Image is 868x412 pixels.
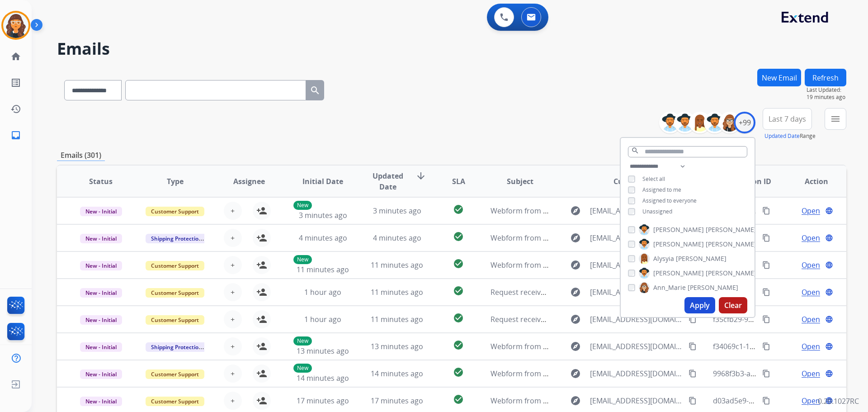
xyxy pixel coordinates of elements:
span: 1 hour ago [304,314,341,324]
span: 3 minutes ago [299,210,347,220]
span: Webform from [EMAIL_ADDRESS][DOMAIN_NAME] on [DATE] [491,260,695,270]
mat-icon: content_copy [762,207,770,215]
span: New - Initial [80,207,122,216]
span: New - Initial [80,397,122,406]
span: [EMAIL_ADDRESS][DOMAIN_NAME] [590,368,683,379]
mat-icon: content_copy [762,288,770,296]
span: + [231,395,235,406]
mat-icon: check_circle [453,231,464,242]
span: Open [802,314,820,325]
mat-icon: person_add [256,341,267,352]
span: Updated Date [368,170,409,192]
mat-icon: check_circle [453,285,464,296]
span: Assigned to me [642,186,681,194]
span: New - Initial [80,288,122,298]
span: New - Initial [80,342,122,352]
span: 4 minutes ago [299,233,347,243]
mat-icon: content_copy [762,315,770,323]
div: +99 [734,112,755,133]
span: Customer Support [146,369,204,379]
mat-icon: check_circle [453,394,464,405]
span: + [231,368,235,379]
button: Last 7 days [763,108,812,130]
span: Webform from [EMAIL_ADDRESS][DOMAIN_NAME] on [DATE] [491,369,695,379]
span: Assigned to everyone [642,197,697,204]
span: [PERSON_NAME] [653,240,704,249]
button: + [224,392,242,410]
mat-icon: explore [570,232,581,243]
span: New - Initial [80,369,122,379]
mat-icon: menu [830,114,841,124]
span: 13 minutes ago [297,346,349,356]
span: Shipping Protection [146,234,208,243]
p: 0.20.1027RC [818,396,859,407]
span: Open [802,341,820,352]
span: New - Initial [80,261,122,270]
span: Open [802,287,820,298]
mat-icon: arrow_downward [415,170,426,181]
span: Open [802,368,820,379]
mat-icon: language [825,369,833,378]
span: Select all [642,175,665,183]
span: [EMAIL_ADDRESS][DOMAIN_NAME] [590,260,683,270]
span: 14 minutes ago [297,373,349,383]
mat-icon: person_add [256,314,267,325]
mat-icon: check_circle [453,340,464,350]
mat-icon: content_copy [689,342,697,350]
span: Open [802,260,820,270]
mat-icon: inbox [10,130,21,141]
span: Last 7 days [769,117,806,121]
span: + [231,205,235,216]
span: 11 minutes ago [297,265,349,275]
mat-icon: explore [570,314,581,325]
mat-icon: content_copy [762,234,770,242]
span: [EMAIL_ADDRESS][DOMAIN_NAME] [590,341,683,352]
span: [PERSON_NAME] [706,269,756,278]
span: [EMAIL_ADDRESS][DOMAIN_NAME] [590,395,683,406]
span: Webform from [EMAIL_ADDRESS][DOMAIN_NAME] on [DATE] [491,206,695,216]
span: [EMAIL_ADDRESS][DOMAIN_NAME] [590,205,683,216]
span: Open [802,395,820,406]
button: Refresh [805,69,846,86]
span: [PERSON_NAME] [706,240,756,249]
mat-icon: person_add [256,260,267,270]
span: Unassigned [642,208,672,215]
button: Clear [719,297,747,313]
span: + [231,232,235,243]
mat-icon: content_copy [689,369,697,378]
mat-icon: language [825,261,833,269]
span: [PERSON_NAME] [706,225,756,234]
span: 11 minutes ago [371,287,423,297]
span: Customer Support [146,315,204,325]
button: + [224,283,242,301]
span: Customer Support [146,397,204,406]
mat-icon: explore [570,368,581,379]
span: [PERSON_NAME] [653,225,704,234]
mat-icon: home [10,51,21,62]
mat-icon: search [310,85,321,96]
mat-icon: check_circle [453,313,464,323]
mat-icon: language [825,342,833,350]
button: Apply [684,297,715,313]
span: New - Initial [80,315,122,325]
button: + [224,365,242,383]
span: 11 minutes ago [371,260,423,270]
span: 13 minutes ago [371,341,423,351]
span: [PERSON_NAME] [676,254,726,263]
span: 11 minutes ago [371,314,423,324]
span: [PERSON_NAME] [688,283,738,292]
button: + [224,337,242,355]
span: Request received] Resolve the issue and log your decision. ͏‌ ͏‌ ͏‌ ͏‌ ͏‌ ͏‌ ͏‌ ͏‌ ͏‌ ͏‌ ͏‌ ͏‌ ͏‌... [491,314,758,324]
button: + [224,202,242,220]
p: New [293,364,312,373]
span: 19 minutes ago [807,94,846,101]
mat-icon: search [631,147,639,155]
span: Ann_Marie [653,283,686,292]
p: New [293,201,312,210]
h2: Emails [57,40,846,58]
span: Last Updated: [807,86,846,94]
span: Shipping Protection [146,342,208,352]
mat-icon: content_copy [762,261,770,269]
span: Customer [613,176,649,187]
img: avatar [3,13,28,38]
